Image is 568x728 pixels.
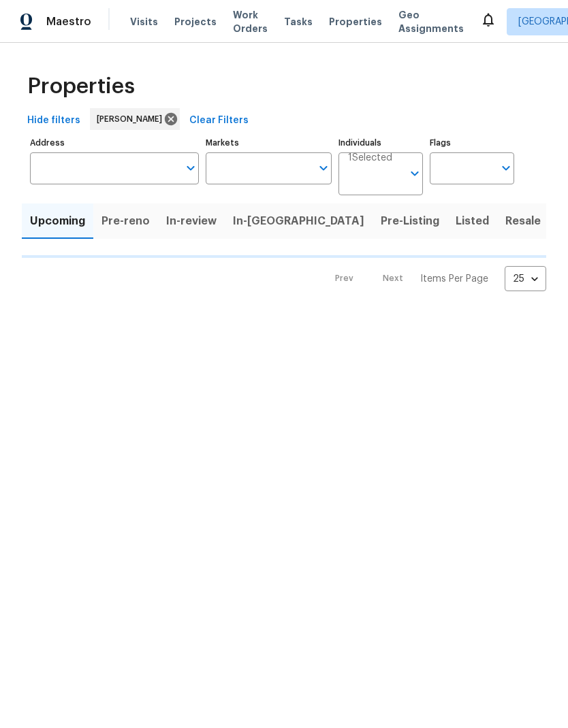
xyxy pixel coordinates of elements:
[456,212,489,231] span: Listed
[130,15,158,29] span: Visits
[505,212,541,231] span: Resale
[90,108,180,130] div: [PERSON_NAME]
[97,112,168,126] span: [PERSON_NAME]
[284,17,313,27] span: Tasks
[22,108,86,133] button: Hide filters
[30,212,85,231] span: Upcoming
[206,139,332,147] label: Markets
[27,112,80,129] span: Hide filters
[322,266,546,291] nav: Pagination Navigation
[30,139,199,147] label: Address
[430,139,514,147] label: Flags
[338,139,423,147] label: Individuals
[398,8,464,35] span: Geo Assignments
[496,159,516,178] button: Open
[101,212,150,231] span: Pre-reno
[174,15,217,29] span: Projects
[233,212,364,231] span: In-[GEOGRAPHIC_DATA]
[189,112,249,129] span: Clear Filters
[233,8,268,35] span: Work Orders
[166,212,217,231] span: In-review
[420,272,488,286] p: Items Per Page
[46,15,91,29] span: Maestro
[348,152,392,164] span: 1 Selected
[381,212,439,231] span: Pre-Listing
[329,15,382,29] span: Properties
[314,159,333,178] button: Open
[405,164,424,183] button: Open
[505,261,546,297] div: 25
[184,108,254,133] button: Clear Filters
[181,159,200,178] button: Open
[27,80,135,93] span: Properties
